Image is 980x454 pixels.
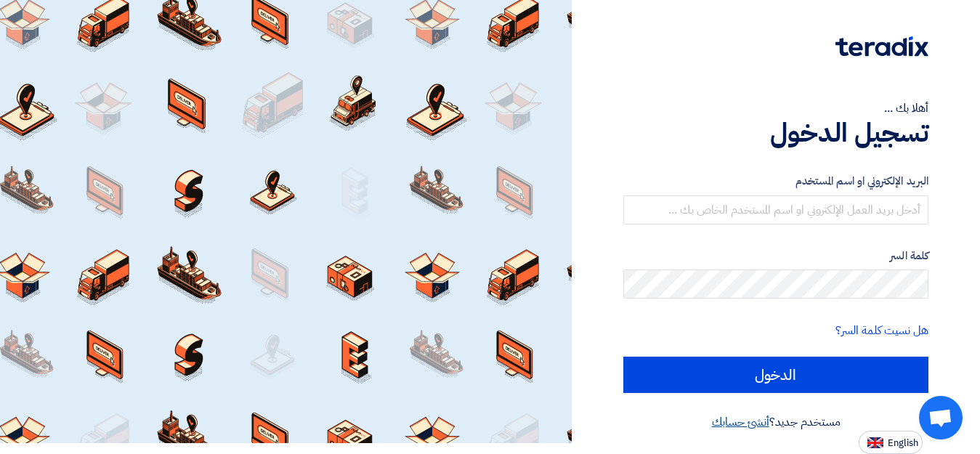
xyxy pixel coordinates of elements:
[623,100,928,117] div: أهلا بك ...
[623,413,928,431] div: مستخدم جديد؟
[623,173,928,190] label: البريد الإلكتروني او اسم المستخدم
[919,396,963,439] div: Open chat
[835,322,928,339] a: هل نسيت كلمة السر؟
[623,357,928,393] input: الدخول
[623,117,928,149] h1: تسجيل الدخول
[623,195,928,224] input: أدخل بريد العمل الإلكتروني او اسم المستخدم الخاص بك ...
[859,431,923,454] button: English
[888,438,918,448] span: English
[712,413,769,431] a: أنشئ حسابك
[623,248,928,264] label: كلمة السر
[867,437,883,448] img: en-US.png
[835,36,928,57] img: Teradix logo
